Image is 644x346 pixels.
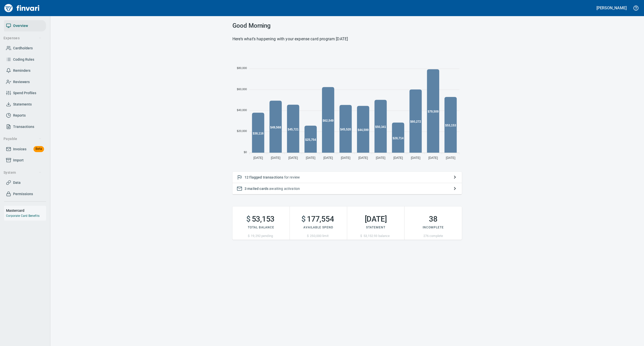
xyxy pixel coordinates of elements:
[244,151,247,154] tspan: $0
[13,157,24,163] span: Import
[446,156,455,160] tspan: [DATE]
[249,175,283,179] span: flagged transactions
[4,110,46,121] a: Reports
[232,22,462,29] h3: Good Morning
[13,112,26,119] span: Reports
[245,186,450,191] p: awaiting activation
[341,156,350,160] tspan: [DATE]
[237,129,247,132] tspan: $20,000
[245,175,249,179] span: 12
[13,79,30,85] span: Reviewers
[423,226,444,229] span: Incomplete
[411,156,420,160] tspan: [DATE]
[6,208,46,213] h6: Mastercard
[405,233,462,238] p: 276 complete
[4,169,42,176] span: System
[2,168,44,177] button: System
[237,66,247,70] tspan: $80,000
[288,156,298,160] tspan: [DATE]
[6,214,39,218] a: Corporate Card Benefits
[245,175,450,180] p: for review
[4,144,46,155] a: InvoicesBeta
[13,146,26,152] span: Invoices
[4,99,46,110] a: Statements
[13,45,33,51] span: Cardholders
[4,177,46,188] a: Data
[3,2,41,14] img: Finvari
[232,172,462,183] button: 12 flagged transactions for review
[393,156,403,160] tspan: [DATE]
[13,180,21,186] span: Data
[4,54,46,65] a: Coding Rules
[595,4,628,12] button: [PERSON_NAME]
[2,134,44,144] button: Payable
[2,33,44,43] button: Expenses
[247,187,268,191] span: mailed cards
[237,88,247,91] tspan: $60,000
[405,215,462,224] h2: 38
[13,67,30,74] span: Reminders
[4,43,46,54] a: Cardholders
[237,109,247,112] tspan: $40,000
[4,76,46,88] a: Reviewers
[4,121,46,132] a: Transactions
[358,156,368,160] tspan: [DATE]
[13,101,32,108] span: Statements
[33,146,44,152] span: Beta
[232,183,462,194] button: 3 mailed cards awaiting activation
[13,124,34,130] span: Transactions
[4,87,46,99] a: Spend Profiles
[405,206,462,240] button: 38Incomplete276 complete
[245,187,247,191] span: 3
[13,23,28,29] span: Overview
[13,56,34,63] span: Coding Rules
[253,156,263,160] tspan: [DATE]
[13,191,33,197] span: Permissions
[4,35,42,41] span: Expenses
[13,90,36,96] span: Spend Profiles
[232,36,462,43] h6: Here’s what’s happening with your expense card program [DATE]
[376,156,385,160] tspan: [DATE]
[596,5,627,11] h5: [PERSON_NAME]
[4,155,46,166] a: Import
[4,20,46,31] a: Overview
[4,136,42,142] span: Payable
[271,156,280,160] tspan: [DATE]
[323,156,333,160] tspan: [DATE]
[428,156,438,160] tspan: [DATE]
[4,188,46,200] a: Permissions
[4,65,46,76] a: Reminders
[306,156,315,160] tspan: [DATE]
